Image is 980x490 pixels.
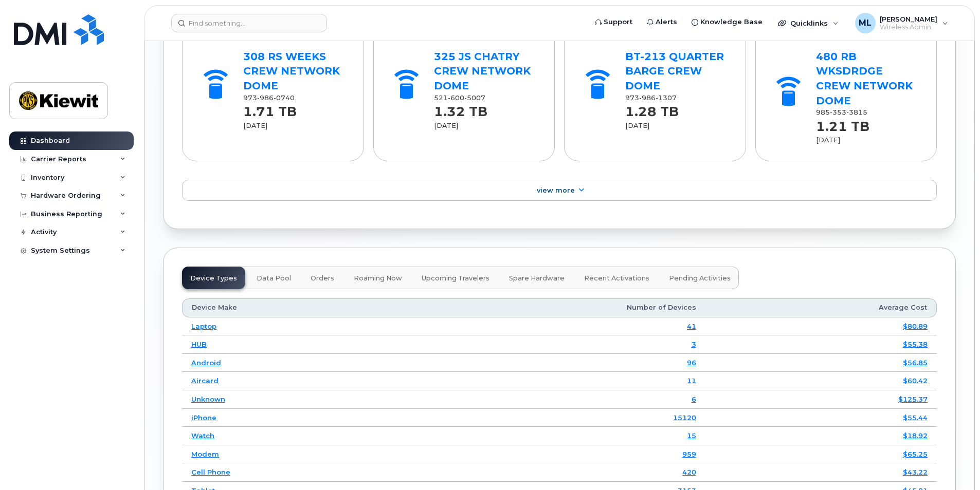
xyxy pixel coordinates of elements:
a: $55.44 [903,413,928,422]
a: $65.25 [903,450,928,458]
div: [DATE] [816,136,918,145]
a: $56.85 [903,359,928,367]
span: 973 [625,94,677,102]
a: $80.89 [903,322,928,330]
a: Android [191,359,221,367]
span: 986 [257,94,274,102]
a: $18.92 [903,431,928,440]
a: Cell Phone [191,468,230,476]
span: 0740 [274,94,295,102]
span: 985 [816,108,867,116]
span: View More [537,186,575,194]
span: ML [859,17,872,29]
span: Alerts [656,17,677,27]
div: [DATE] [243,121,346,130]
a: View More [182,180,937,201]
a: Aircard [191,376,219,385]
a: $43.22 [903,468,928,476]
span: Support [604,17,632,27]
span: Recent Activations [584,274,649,282]
span: 1307 [656,94,677,102]
span: Roaming Now [354,274,402,282]
input: Find something... [171,14,327,32]
strong: 1.32 TB [434,98,487,119]
span: 986 [639,94,656,102]
a: Knowledge Base [684,12,770,32]
a: 3 [692,340,696,348]
a: Support [588,12,640,32]
a: 15 [687,431,696,440]
th: Average Cost [705,298,937,317]
span: Orders [311,274,334,282]
span: 521 [434,94,485,102]
span: 3815 [846,108,867,116]
a: Modem [191,450,219,458]
span: 600 [448,94,464,102]
a: $55.38 [903,340,928,348]
div: Matthew Linderman [848,13,955,33]
span: 5007 [464,94,485,102]
a: 6 [692,395,696,403]
a: 41 [687,322,696,330]
span: Pending Activities [669,274,731,282]
a: $60.42 [903,376,928,385]
a: iPhone [191,413,216,422]
span: [PERSON_NAME] [880,15,937,23]
iframe: Messenger Launcher [935,445,972,482]
a: 11 [687,376,696,385]
a: BT-213 QUARTER BARGE CREW DOME [625,50,724,92]
a: 15120 [673,413,696,422]
a: Laptop [191,322,216,330]
a: 420 [682,468,696,476]
span: Wireless Admin [880,23,937,31]
a: 308 RS WEEKS CREW NETWORK DOME [243,50,340,92]
span: Knowledge Base [700,17,763,27]
a: Unknown [191,395,225,403]
div: [DATE] [434,121,536,130]
div: Quicklinks [771,13,846,33]
strong: 1.21 TB [816,113,869,134]
a: HUB [191,340,207,348]
strong: 1.71 TB [243,98,297,119]
span: Data Pool [257,274,291,282]
a: Watch [191,431,214,440]
span: 353 [830,108,846,116]
a: 325 JS CHATRY CREW NETWORK DOME [434,50,531,92]
a: 959 [682,450,696,458]
a: 96 [687,359,696,367]
th: Device Make [182,298,403,317]
a: 480 RB WKSDRDGE CREW NETWORK DOME [816,50,913,107]
span: Spare Hardware [509,274,565,282]
a: Alerts [640,12,684,32]
strong: 1.28 TB [625,98,679,119]
a: $125.37 [898,395,928,403]
span: 973 [243,94,295,102]
span: Upcoming Travelers [422,274,489,282]
th: Number of Devices [403,298,705,317]
span: Quicklinks [790,19,828,27]
div: [DATE] [625,121,728,130]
